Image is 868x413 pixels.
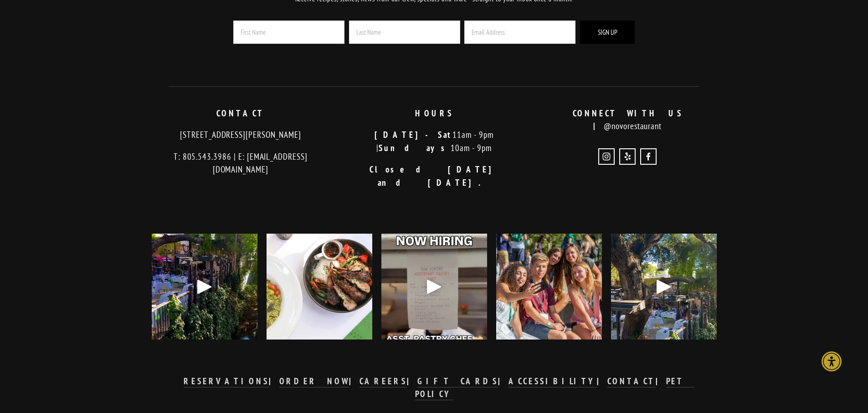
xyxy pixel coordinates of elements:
strong: | [597,376,607,387]
p: @novorestaurant [539,107,717,133]
p: T: 805.543.3986 | E: [EMAIL_ADDRESS][DOMAIN_NAME] [152,150,330,176]
input: Email Address [464,21,575,44]
strong: ORDER NOW [279,376,349,387]
strong: | [269,376,279,387]
img: Welcome back, Mustangs! 🐎 WOW Week is here and we&rsquo;re excited to kick off the school year wi... [496,234,602,340]
button: Sign Up [580,21,635,44]
strong: RESERVATIONS [184,376,268,387]
a: GIFT CARDS [417,376,498,387]
strong: | [498,376,508,387]
span: Sign Up [598,28,617,37]
div: Play [653,276,675,298]
strong: Closed [DATE] and [DATE]. [370,164,508,188]
a: ORDER NOW [279,376,349,387]
div: Play [423,276,445,298]
strong: GIFT CARDS [417,376,498,387]
strong: | [349,376,360,387]
strong: HOURS [415,108,453,119]
a: Novo Restaurant and Lounge [640,148,657,165]
strong: CAREERS [360,376,407,387]
div: Play [194,276,216,298]
strong: Sundays [379,142,451,153]
a: Yelp [619,148,636,165]
a: Instagram [598,148,615,165]
a: CAREERS [360,376,407,387]
div: Accessibility Menu [822,351,842,371]
a: ACCESSIBILITY [508,376,597,387]
strong: CONNECT WITH US | [573,108,693,132]
input: Last Name [349,21,460,44]
strong: | [407,376,417,387]
strong: CONTACT [607,376,656,387]
strong: CONTACT [216,108,265,119]
a: CONTACT [607,376,656,387]
strong: ACCESSIBILITY [508,376,597,387]
a: RESERVATIONS [184,376,268,387]
strong: [DATE]-Sat [375,129,452,140]
strong: | [656,376,666,387]
p: 11am - 9pm | 10am - 9pm [345,128,523,154]
input: First Name [233,21,344,44]
img: The countdown to holiday parties has begun! 🎉 Whether you&rsquo;re planning something cozy at Nov... [253,234,385,340]
p: [STREET_ADDRESS][PERSON_NAME] [152,128,330,141]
